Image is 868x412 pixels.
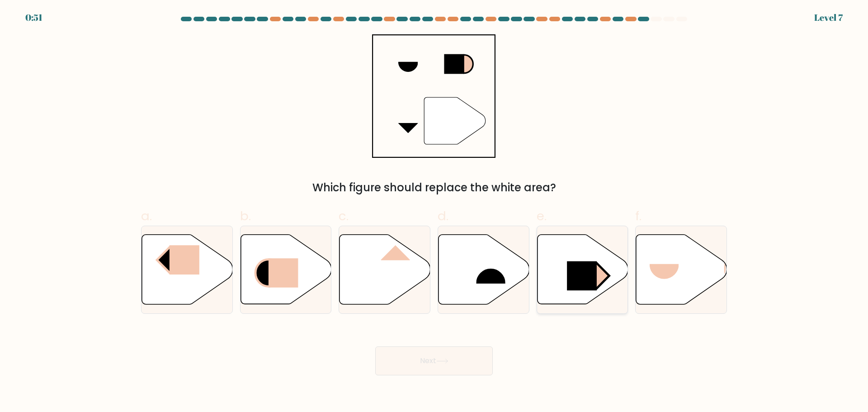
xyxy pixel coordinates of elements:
div: Which figure should replace the white area? [146,180,722,196]
span: a. [141,207,152,225]
button: Next [375,346,493,375]
span: b. [240,207,251,225]
span: f. [635,207,642,225]
span: c. [339,207,349,225]
div: 0:51 [25,11,42,24]
g: " [425,97,486,144]
div: Level 7 [814,11,843,24]
span: e. [537,207,547,225]
span: d. [438,207,448,225]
